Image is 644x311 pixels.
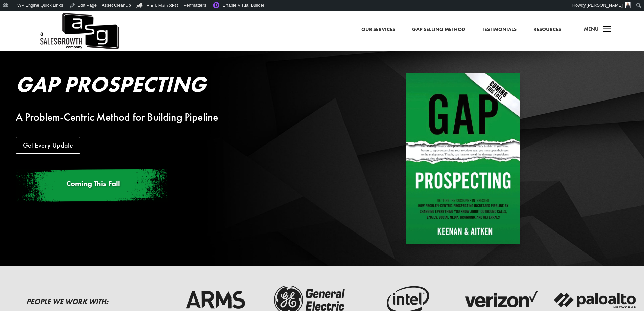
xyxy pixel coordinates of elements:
a: Gap Selling Method [412,25,465,34]
div: A Problem-Centric Method for Building Pipeline [16,113,333,121]
span: Rank Math SEO [147,3,178,8]
a: A Sales Growth Company Logo [39,11,119,51]
h2: Gap Prospecting [16,73,333,98]
span: a [600,23,614,37]
a: Testimonials [482,25,517,34]
a: Resources [533,25,561,34]
span: Menu [584,26,599,32]
span: Coming This Fall [66,179,120,188]
a: Get Every Update [16,137,80,154]
img: Gap Prospecting - Coming This Fall [406,73,520,244]
a: Our Services [361,25,395,34]
img: ASG Co. Logo [39,11,119,51]
span: [PERSON_NAME] [587,3,623,8]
